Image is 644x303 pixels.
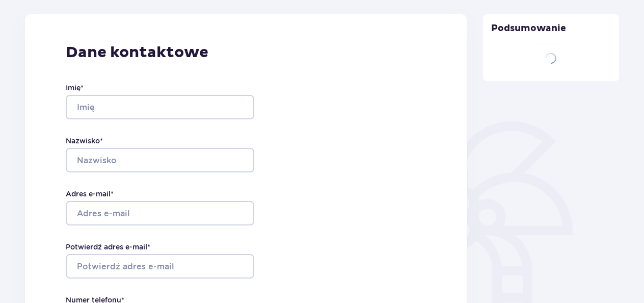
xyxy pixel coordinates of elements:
[66,254,254,279] input: Potwierdź adres e-mail
[66,148,254,172] input: Nazwisko
[66,83,84,93] label: Imię *
[66,95,254,119] input: Imię
[66,242,150,252] label: Potwierdź adres e-mail *
[483,22,620,43] p: Podsumowanie
[66,189,114,199] label: Adres e-mail *
[542,49,559,67] img: loader
[66,201,254,225] input: Adres e-mail
[66,43,426,62] p: Dane kontaktowe
[66,136,103,146] label: Nazwisko *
